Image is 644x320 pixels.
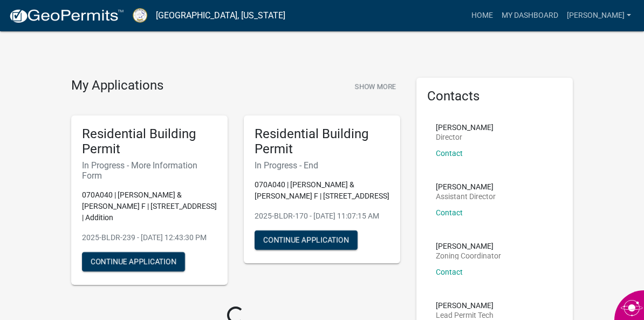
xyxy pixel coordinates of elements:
[82,126,217,158] h5: Residential Building Permit
[82,252,185,271] button: Continue Application
[436,183,496,190] p: [PERSON_NAME]
[255,160,389,171] h6: In Progress - End
[427,88,562,104] h5: Contacts
[467,5,497,26] a: Home
[82,160,217,181] h6: In Progress - More Information Form
[497,5,563,26] a: My Dashboard
[255,126,389,158] h5: Residential Building Permit
[436,268,463,276] a: Contact
[255,210,389,222] p: 2025-BLDR-170 - [DATE] 11:07:15 AM
[436,133,494,141] p: Director
[82,189,217,223] p: 070A040 | [PERSON_NAME] & [PERSON_NAME] F | [STREET_ADDRESS] | Addition
[436,124,494,131] p: [PERSON_NAME]
[156,6,285,25] a: [GEOGRAPHIC_DATA], [US_STATE]
[436,252,501,260] p: Zoning Coordinator
[436,302,494,309] p: [PERSON_NAME]
[436,149,463,158] a: Contact
[255,179,389,202] p: 070A040 | [PERSON_NAME] & [PERSON_NAME] F | [STREET_ADDRESS]
[71,78,163,94] h4: My Applications
[351,78,400,96] button: Show More
[82,232,217,243] p: 2025-BLDR-239 - [DATE] 12:43:30 PM
[133,8,147,23] img: Putnam County, Georgia
[255,230,358,250] button: Continue Application
[436,193,496,200] p: Assistant Director
[563,5,635,26] a: [PERSON_NAME]
[436,208,463,217] a: Contact
[436,311,494,319] p: Lead Permit Tech
[436,242,501,250] p: [PERSON_NAME]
